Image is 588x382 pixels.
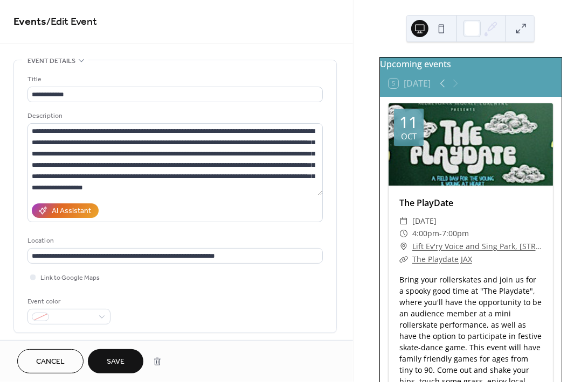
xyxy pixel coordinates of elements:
[27,74,321,85] div: Title
[380,58,562,70] div: Upcoming events
[412,240,542,253] a: Lift Ev'ry Voice and Sing Park, [STREET_ADDRESS][PERSON_NAME]
[439,227,442,240] span: -
[442,227,469,240] span: 7:00pm
[27,235,321,246] div: Location
[27,55,75,67] span: Event details
[399,114,418,130] div: 11
[17,349,84,373] button: Cancel
[27,296,108,307] div: Event color
[399,227,408,240] div: ​
[399,240,408,253] div: ​
[107,357,124,368] span: Save
[412,215,437,228] span: [DATE]
[88,349,143,373] button: Save
[32,203,99,218] button: AI Assistant
[36,357,65,368] span: Cancel
[40,273,100,284] span: Link to Google Maps
[52,206,91,217] div: AI Assistant
[412,227,439,240] span: 4:00pm
[13,12,46,33] a: Events
[399,215,408,228] div: ​
[399,197,453,209] a: The PlayDate
[399,253,408,266] div: ​
[401,132,417,140] div: Oct
[27,110,321,122] div: Description
[46,12,97,33] span: / Edit Event
[412,254,472,264] a: The Playdate JAX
